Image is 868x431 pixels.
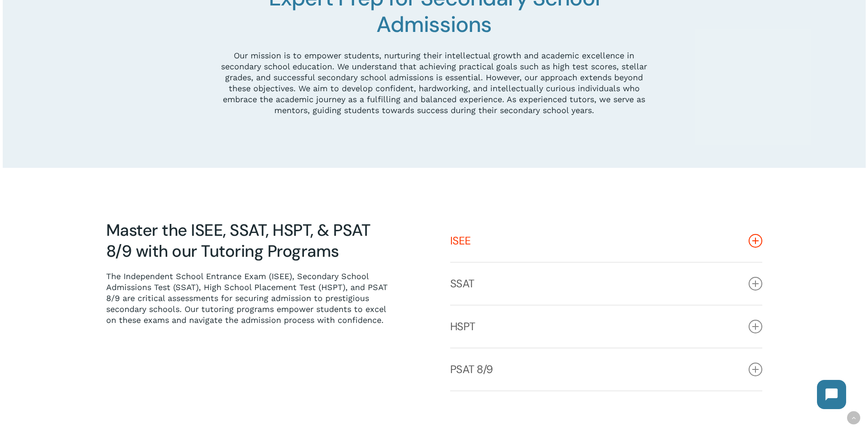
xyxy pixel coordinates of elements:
[450,263,762,305] a: SSAT
[106,220,395,262] h3: Master the ISEE, SSAT, HSPT, & PSAT 8/9 with our Tutoring Programs
[106,271,395,326] p: The Independent School Entrance Exam (ISEE), Secondary School Admissions Test (SSAT), High School...
[218,50,651,116] p: Our mission is to empower students, nurturing their intellectual growth and academic excellence i...
[450,348,762,390] a: PSAT 8/9
[808,371,855,418] iframe: Chatbot
[450,220,762,262] a: ISEE
[450,306,762,348] a: HSPT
